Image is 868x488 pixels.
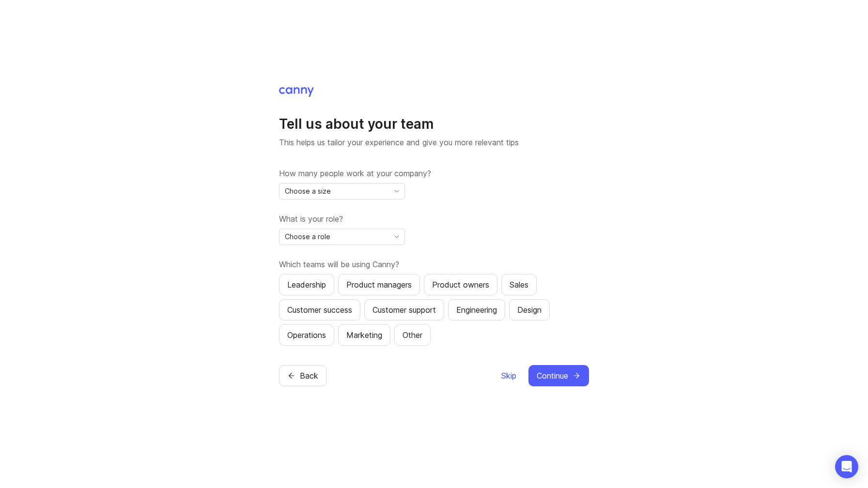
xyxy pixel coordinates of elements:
[287,329,326,341] div: Operations
[338,274,420,295] button: Product managers
[510,279,528,290] div: Sales
[279,213,589,225] label: What is your role?
[279,299,360,320] button: Customer success
[403,329,422,341] div: Other
[432,279,489,290] div: Product owners
[528,365,589,386] button: Continue
[279,115,589,133] h1: Tell us about your team
[389,233,404,241] svg: toggle icon
[300,370,318,381] span: Back
[346,329,382,341] div: Marketing
[279,324,334,346] button: Operations
[372,304,436,316] div: Customer support
[279,274,334,295] button: Leadership
[456,304,497,316] div: Engineering
[501,365,517,386] button: Skip
[389,187,404,195] svg: toggle icon
[285,186,331,197] span: Choose a size
[279,229,405,245] div: toggle menu
[346,279,412,290] div: Product managers
[279,87,314,97] img: Canny Home
[287,304,352,316] div: Customer success
[517,304,542,316] div: Design
[835,455,858,478] div: Open Intercom Messenger
[501,274,537,295] button: Sales
[509,299,550,320] button: Design
[279,365,326,386] button: Back
[364,299,444,320] button: Customer support
[279,259,589,270] label: Which teams will be using Canny?
[279,137,589,148] p: This helps us tailor your experience and give you more relevant tips
[537,370,568,381] span: Continue
[424,274,497,295] button: Product owners
[338,324,390,346] button: Marketing
[501,370,516,381] span: Skip
[285,231,330,242] span: Choose a role
[287,279,326,290] div: Leadership
[279,168,589,179] label: How many people work at your company?
[448,299,505,320] button: Engineering
[279,183,405,199] div: toggle menu
[394,324,431,346] button: Other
